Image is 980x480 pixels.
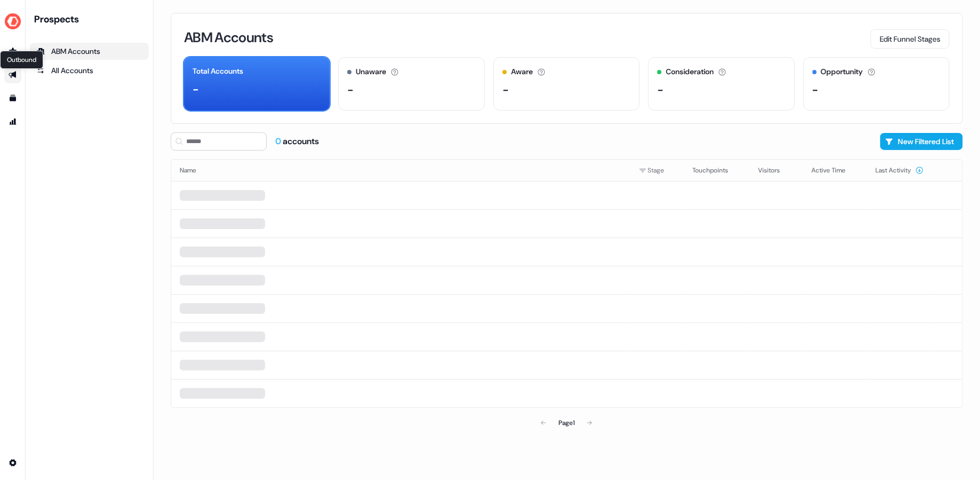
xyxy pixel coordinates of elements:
div: Unaware [356,66,386,77]
div: - [812,82,819,98]
div: - [657,82,664,98]
span: 0 [275,136,283,147]
div: ABM Accounts [36,46,142,57]
button: New Filtered List [880,133,963,150]
a: Go to prospects [4,43,21,60]
button: Last Activity [875,161,924,180]
button: Visitors [758,161,793,180]
div: accounts [275,136,319,147]
a: Go to attribution [4,113,21,130]
div: - [193,81,199,97]
div: - [347,82,354,98]
div: Aware [511,66,533,77]
div: Prospects [34,13,149,26]
a: All accounts [30,62,149,79]
a: ABM Accounts [30,43,149,60]
div: Page 1 [559,418,575,428]
button: Edit Funnel Stages [871,29,950,49]
a: Go to templates [4,90,21,107]
div: - [503,82,509,98]
div: All Accounts [36,65,142,76]
div: Consideration [666,66,714,77]
div: Stage [639,165,675,176]
th: Name [171,160,631,181]
h3: ABM Accounts [184,30,273,44]
div: Opportunity [821,66,863,77]
a: Go to integrations [4,454,21,471]
a: Go to outbound experience [4,66,21,83]
button: Active Time [811,161,858,180]
button: Touchpoints [692,161,741,180]
div: Total Accounts [193,66,243,77]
